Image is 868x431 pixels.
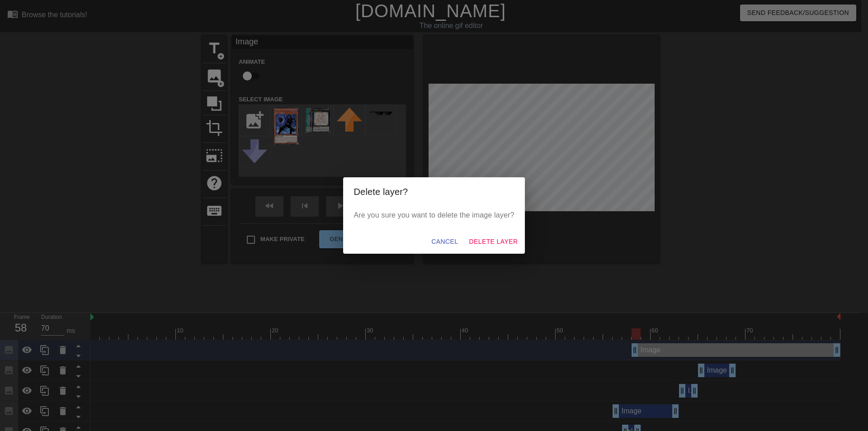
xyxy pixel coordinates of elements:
[354,210,514,221] p: Are you sure you want to delete the image layer?
[465,233,521,250] button: Delete Layer
[354,185,514,199] h2: Delete layer?
[469,236,518,247] span: Delete Layer
[428,233,462,250] button: Cancel
[431,236,458,247] span: Cancel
